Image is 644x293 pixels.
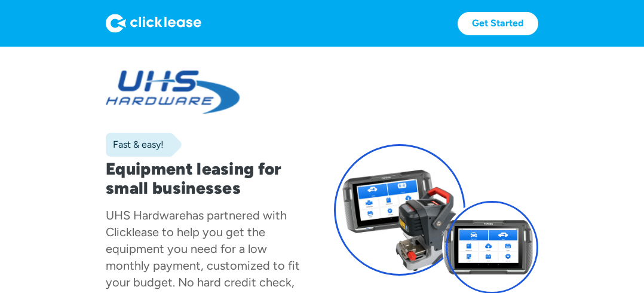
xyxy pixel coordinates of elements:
div: Fast & easy! [106,139,164,151]
img: Logo [106,14,201,33]
h1: Equipment leasing for small businesses [106,159,310,197]
a: Get Started [458,12,538,35]
div: UHS Hardware [106,208,186,222]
